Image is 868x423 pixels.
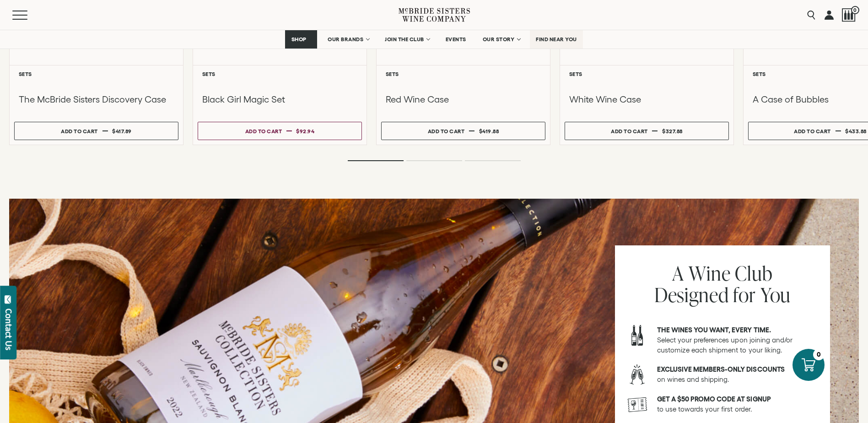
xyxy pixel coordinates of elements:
[440,30,472,49] a: EVENTS
[296,128,314,134] span: $92.94
[198,122,362,140] button: Add to cart $92.94
[657,364,818,385] p: on wines and shipping.
[662,128,683,134] span: $327.88
[611,125,648,138] div: Add to cart
[406,160,462,161] li: Page dot 2
[4,309,13,350] div: Contact Us
[291,36,307,43] span: SHOP
[446,36,466,43] span: EVENTS
[386,93,541,105] h3: Red Wine Case
[794,125,831,138] div: Add to cart
[379,30,435,49] a: JOIN THE CLUB
[61,125,98,138] div: Add to cart
[386,71,541,77] h6: Sets
[536,36,577,43] span: FIND NEAR YOU
[19,93,174,105] h3: The McBride Sisters Discovery Case
[381,122,545,140] button: Add to cart $419.88
[477,30,526,49] a: OUR STORY
[348,160,404,161] li: Page dot 1
[672,260,684,287] span: A
[14,122,178,140] button: Add to cart $417.89
[428,125,465,138] div: Add to cart
[322,30,374,49] a: OUR BRANDS
[813,349,825,360] div: 0
[112,128,132,134] span: $417.89
[385,36,424,43] span: JOIN THE CLUB
[657,395,771,403] strong: GET A $50 PROMO CODE AT SIGNUP
[530,30,583,49] a: FIND NEAR YOU
[19,71,174,77] h6: Sets
[760,281,791,308] span: You
[845,128,867,134] span: $433.88
[202,93,357,105] h3: Black Girl Magic Set
[245,125,282,138] div: Add to cart
[657,325,818,355] p: Select your preferences upon joining and/or customize each shipment to your liking.
[565,122,729,140] button: Add to cart $327.88
[689,260,730,287] span: Wine
[465,160,521,161] li: Page dot 3
[483,36,515,43] span: OUR STORY
[328,36,363,43] span: OUR BRANDS
[479,128,499,134] span: $419.88
[285,30,317,49] a: SHOP
[12,11,45,20] button: Mobile Menu Trigger
[735,260,772,287] span: Club
[654,281,729,308] span: Designed
[851,6,859,14] span: 0
[657,326,771,334] strong: The wines you want, every time.
[202,71,357,77] h6: Sets
[569,93,724,105] h3: White Wine Case
[569,71,724,77] h6: Sets
[733,281,756,308] span: for
[657,394,818,414] p: to use towards your first order.
[657,365,785,373] strong: Exclusive members-only discounts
